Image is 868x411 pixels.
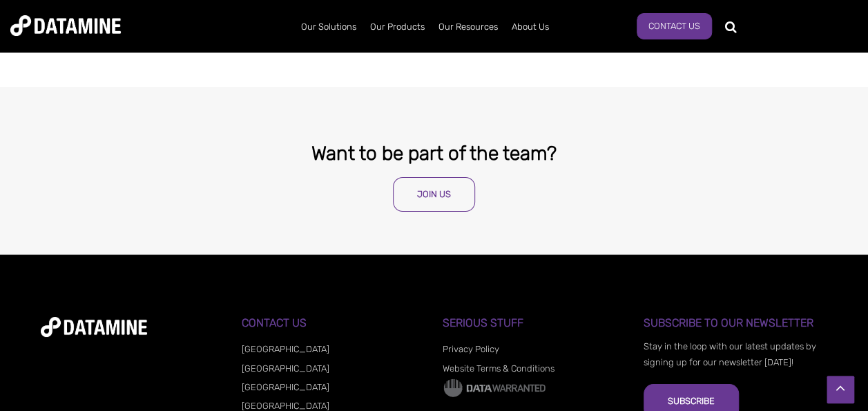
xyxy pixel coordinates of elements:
[505,9,556,45] a: About Us
[363,9,432,45] a: Our Products
[432,9,505,45] a: Our Resources
[242,363,329,374] a: [GEOGRAPHIC_DATA]
[10,15,121,36] img: Datamine
[443,344,499,354] a: Privacy Policy
[443,317,627,329] h3: Serious Stuff
[242,344,329,354] a: [GEOGRAPHIC_DATA]
[41,317,147,337] img: datamine-logo-white
[443,363,554,374] a: Website Terms & Conditions
[242,317,426,329] h3: Contact Us
[644,317,828,329] h3: Subscribe to our Newsletter
[242,401,329,411] a: [GEOGRAPHIC_DATA]
[311,142,557,165] span: Want to be part of the team?
[294,9,363,45] a: Our Solutions
[637,13,712,39] a: Contact us
[393,177,475,212] a: Join Us
[242,382,329,392] a: [GEOGRAPHIC_DATA]
[644,339,828,369] p: Stay in the loop with our latest updates by signing up for our newsletter [DATE]!
[443,378,546,399] img: Data Warranted Logo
